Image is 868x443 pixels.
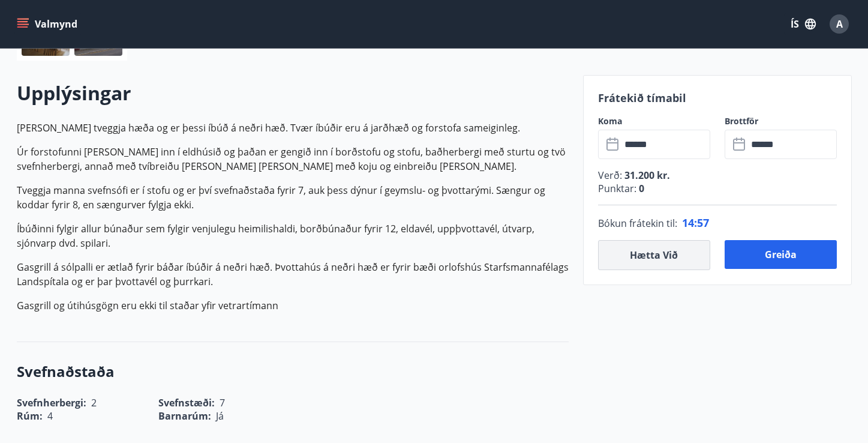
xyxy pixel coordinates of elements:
[158,409,211,423] span: Barnarúm :
[17,298,569,313] p: Gasgrill og útihúsgögn eru ekki til staðar yfir vetrartímann
[17,183,569,212] p: Tveggja manna svefnsófi er í stofu og er því svefnaðstaða fyrir 7, auk þess dýnur í geymslu- og þ...
[17,361,569,382] h3: Svefnaðstaða
[725,240,837,269] button: Greiða
[17,221,569,250] p: Íbúðinni fylgir allur búnaður sem fylgir venjulegu heimilishaldi, borðbúnaður fyrir 12, eldavél, ...
[622,169,670,182] span: 31.200 kr.
[836,17,843,31] span: A
[825,10,854,38] button: A
[17,80,569,106] h2: Upplýsingar
[784,13,822,35] button: ÍS
[598,216,677,231] span: Bókun frátekin til :
[17,145,569,173] p: Úr forstofunni [PERSON_NAME] inn í eldhúsið og þaðan er gengið inn í borðstofu og stofu, baðherbe...
[682,215,697,230] span: 14 :
[636,182,644,195] span: 0
[598,115,710,127] label: Koma
[216,409,224,423] span: Já
[598,90,837,106] p: Frátekið tímabil
[17,260,569,289] p: Gasgrill á sólpalli er ætlað fyrir báðar íbúðir á neðri hæð. Þvottahús á neðri hæð er fyrir bæði ...
[598,169,837,182] p: Verð :
[14,13,82,35] button: menu
[598,182,837,195] p: Punktar :
[47,409,53,423] span: 4
[598,240,710,270] button: Hætta við
[697,215,709,230] span: 57
[17,121,569,135] p: [PERSON_NAME] tveggja hæða og er þessi íbúð á neðri hæð. Tvær íbúðir eru á jarðhæð og forstofa sa...
[725,115,837,127] label: Brottför
[17,409,43,423] span: Rúm :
